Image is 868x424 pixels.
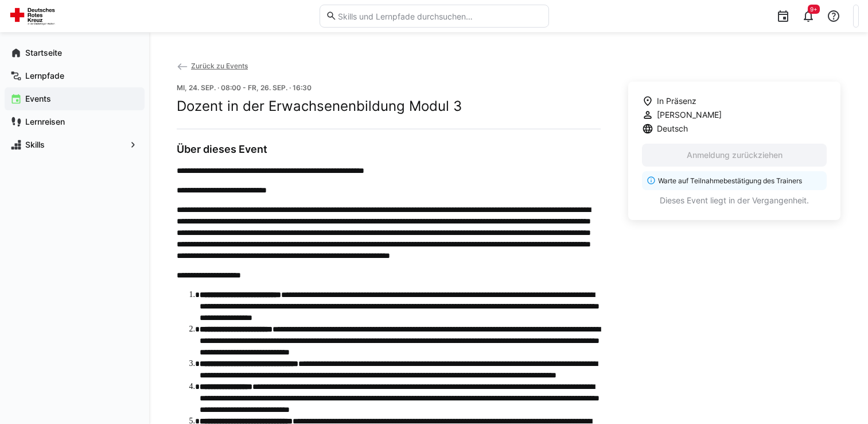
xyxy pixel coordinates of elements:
p: Warte auf Teilnahmebestätigung des Trainers [658,176,820,186]
span: Zurück zu Events [191,61,248,70]
h2: Dozent in der Erwachsenenbildung Modul 3 [177,98,601,115]
a: Zurück zu Events [177,61,248,70]
input: Skills und Lernpfade durchsuchen… [337,11,542,21]
h3: Über dieses Event [177,143,601,156]
span: Anmeldung zurückziehen [685,149,784,161]
span: Deutsch [657,123,688,134]
span: 9+ [810,6,818,13]
span: Mi, 24. Sep. · 08:00 - Fr, 26. Sep. · 16:30 [177,83,312,92]
button: Anmeldung zurückziehen [642,144,827,167]
p: Dieses Event liegt in der Vergangenheit. [642,195,827,206]
span: [PERSON_NAME] [657,109,722,121]
span: In Präsenz [657,95,696,107]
